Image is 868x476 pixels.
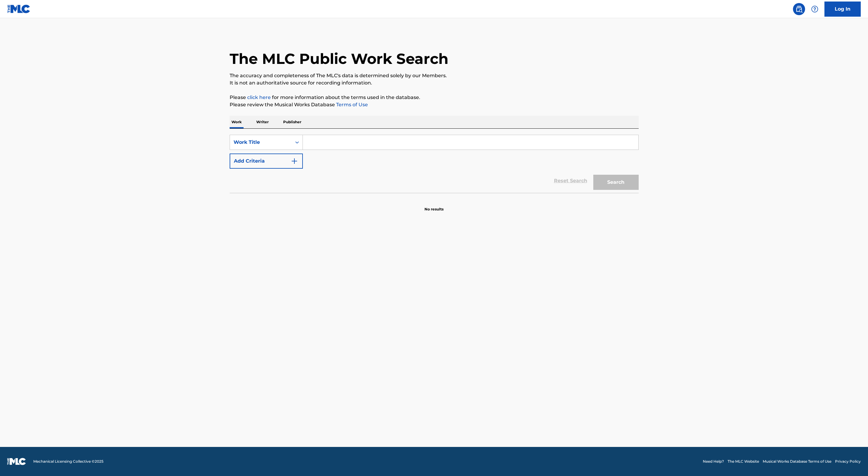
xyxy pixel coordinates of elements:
p: Writer [254,116,270,128]
p: No results [424,199,444,212]
div: Help [809,3,821,15]
p: It is not an authoritative source for recording information. [230,79,639,87]
img: 9d2ae6d4665cec9f34b9.svg [291,157,298,165]
a: Need Help? [703,459,724,464]
p: Please for more information about the terms used in the database. [230,94,639,101]
img: logo [7,458,26,465]
span: Mechanical Licensing Collective © 2025 [33,459,103,464]
img: search [795,5,803,13]
img: help [811,5,818,13]
a: Public Search [793,3,805,15]
p: Publisher [281,116,303,128]
h1: The MLC Public Work Search [230,50,448,68]
form: Search Form [230,135,639,193]
a: The MLC Website [728,459,759,464]
p: The accuracy and completeness of The MLC's data is determined solely by our Members. [230,72,639,79]
p: Please review the Musical Works Database [230,101,639,108]
a: Log In [824,2,861,17]
img: MLC Logo [7,5,31,13]
div: Work Title [234,139,288,146]
p: Work [230,116,244,128]
a: Privacy Policy [835,459,861,464]
a: Terms of Use [335,102,368,107]
a: Musical Works Database Terms of Use [763,459,831,464]
a: click here [247,94,271,100]
button: Add Criteria [230,154,303,169]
